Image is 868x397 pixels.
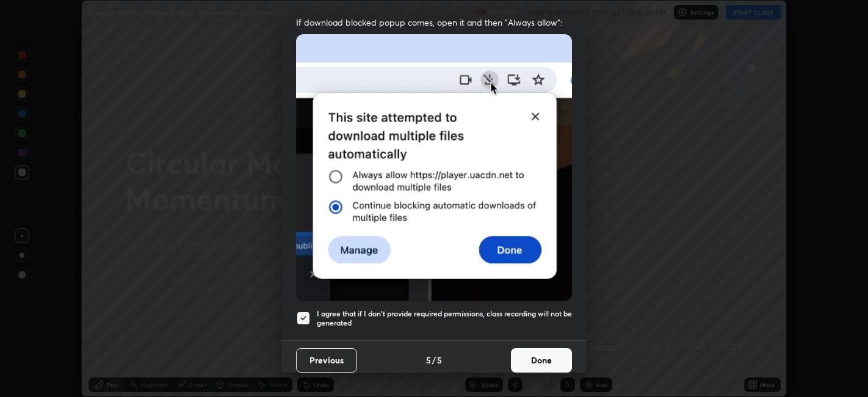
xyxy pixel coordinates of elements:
img: downloads-permission-blocked.gif [296,34,572,301]
span: If download blocked popup comes, open it and then "Always allow": [296,16,572,28]
h4: 5 [437,354,442,366]
h4: / [432,354,436,366]
button: Done [511,348,572,373]
h5: I agree that if I don't provide required permissions, class recording will not be generated [317,309,572,328]
h4: 5 [426,354,431,366]
button: Previous [296,348,357,373]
